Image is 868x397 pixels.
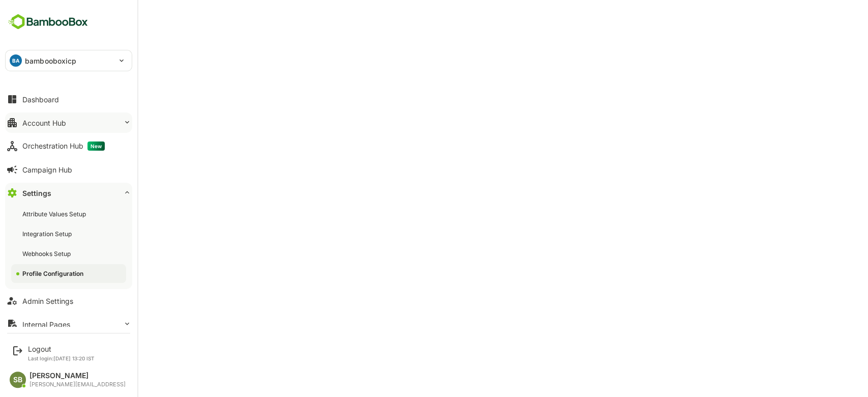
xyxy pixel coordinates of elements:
div: [PERSON_NAME][EMAIL_ADDRESS] [29,381,126,388]
div: Profile Configuration [22,269,85,278]
div: Campaign Hub [22,165,72,174]
button: Campaign Hub [5,159,132,180]
p: bambooboxicp [25,55,77,66]
img: BambooboxFullLogoMark.5f36c76dfaba33ec1ec1367b70bb1252.svg [5,12,91,32]
div: Dashboard [22,95,59,104]
button: Admin Settings [5,291,132,311]
div: Integration Setup [22,230,74,238]
div: SB [10,372,26,388]
div: BA [10,54,22,67]
div: Logout [28,345,95,353]
div: Webhooks Setup [22,249,73,258]
button: Account Hub [5,112,132,133]
span: New [87,141,105,151]
div: Account Hub [22,119,66,127]
div: Settings [22,189,51,197]
button: Dashboard [5,89,132,109]
div: [PERSON_NAME] [29,372,126,380]
button: Settings [5,183,132,203]
button: Orchestration HubNew [5,136,132,156]
div: BAbambooboxicp [6,50,132,71]
button: Internal Pages [5,314,132,334]
div: Admin Settings [22,297,73,305]
p: Last login: [DATE] 13:20 IST [28,355,95,361]
div: Internal Pages [22,320,70,329]
div: Attribute Values Setup [22,210,88,218]
div: Orchestration Hub [22,141,105,151]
